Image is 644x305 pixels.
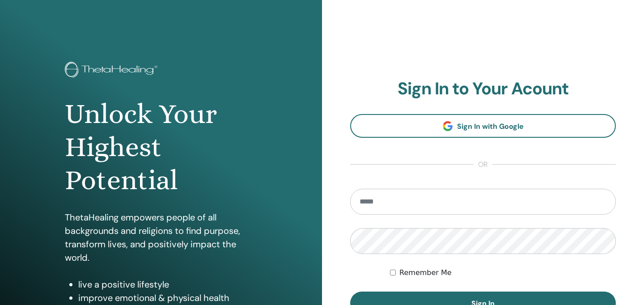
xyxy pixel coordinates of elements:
[390,267,616,278] div: Keep me authenticated indefinitely or until I manually logout
[78,291,257,305] li: improve emotional & physical health
[65,97,257,197] h1: Unlock Your Highest Potential
[350,79,616,99] h2: Sign In to Your Acount
[78,278,257,291] li: live a positive lifestyle
[457,122,524,131] span: Sign In with Google
[65,211,257,264] p: ThetaHealing empowers people of all backgrounds and religions to find purpose, transform lives, a...
[474,159,492,170] span: or
[399,267,452,278] label: Remember Me
[350,114,616,138] a: Sign In with Google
